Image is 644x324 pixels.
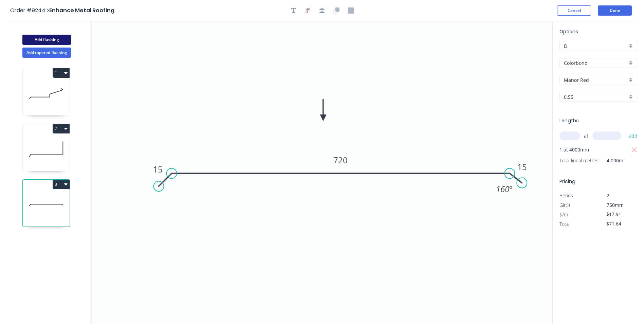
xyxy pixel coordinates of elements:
tspan: 15 [153,164,163,175]
button: Done [598,5,632,16]
button: 3 [53,180,70,189]
button: Add tapered flashing [22,48,71,58]
button: Add flashing [22,35,71,45]
span: Total [559,221,570,227]
span: 1 at 4000mm [559,145,589,155]
tspan: º [509,183,512,195]
input: Material [564,59,627,67]
span: Order #9244 > [10,6,49,14]
button: 2 [53,124,70,133]
button: 1 [53,68,70,78]
span: at [584,131,588,141]
span: 2 [607,192,609,199]
span: 4.000m [599,156,623,165]
span: 750mm [607,202,624,208]
input: Colour [564,76,627,84]
button: Cancel [557,5,591,16]
span: Pricing [559,178,575,185]
span: Girth [559,202,570,208]
span: Lengths [559,117,579,124]
tspan: 15 [517,161,527,173]
tspan: 160 [496,183,509,195]
tspan: 720 [333,155,348,166]
span: Enhance Metal Roofing [49,6,114,14]
svg: 0 [92,21,552,324]
span: Total lineal metres [559,156,599,165]
span: $/m [559,211,568,218]
input: Thickness [564,93,627,101]
button: add [625,130,641,142]
span: Options [559,28,578,35]
input: Price level [564,42,627,50]
span: Bends [559,192,573,199]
